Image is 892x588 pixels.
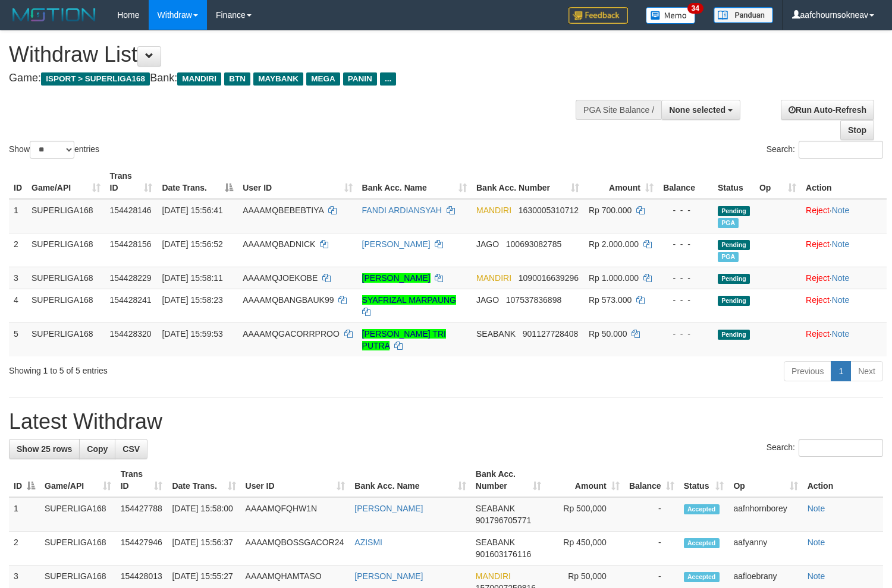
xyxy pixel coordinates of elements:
[663,238,708,250] div: - - -
[362,206,442,215] a: FANDI ARDIANSYAH
[9,199,27,233] td: 1
[589,295,632,305] span: Rp 573.000
[9,267,27,289] td: 3
[27,199,105,233] td: SUPERLIGA168
[167,532,240,565] td: [DATE] 15:56:37
[362,329,446,350] a: [PERSON_NAME] TRI PUTRA
[9,43,583,67] h1: Withdraw List
[523,329,578,339] span: Copy 901127728408 to clipboard
[116,497,168,532] td: 154427788
[9,323,27,356] td: 5
[684,538,720,548] span: Accepted
[9,532,40,565] td: 2
[9,141,99,159] label: Show entries
[27,323,105,356] td: SUPERLIGA168
[801,165,887,199] th: Action
[755,165,801,199] th: Op: activate to sort column ascending
[718,240,750,250] span: Pending
[476,273,511,283] span: MANDIRI
[808,538,825,547] a: Note
[663,294,708,306] div: - - -
[105,165,158,199] th: Trans ID: activate to sort column ascending
[224,72,250,86] span: BTN
[167,497,240,532] td: [DATE] 15:58:00
[380,72,396,86] span: ...
[476,206,511,215] span: MANDIRI
[9,233,27,267] td: 2
[243,295,334,305] span: AAAAMQBANGBAUK99
[9,497,40,532] td: 1
[646,7,696,24] img: Button%20Memo.svg
[116,463,168,497] th: Trans ID: activate to sort column ascending
[115,439,147,459] a: CSV
[476,504,515,513] span: SEABANK
[519,273,579,283] span: Copy 1090016639296 to clipboard
[167,463,240,497] th: Date Trans.: activate to sort column ascending
[718,252,739,262] span: Marked by aafsoumeymey
[663,328,708,340] div: - - -
[767,141,883,159] label: Search:
[40,497,116,532] td: SUPERLIGA168
[9,463,40,497] th: ID: activate to sort column descending
[354,538,382,547] a: AZISMI
[801,233,887,267] td: ·
[343,72,377,86] span: PANIN
[661,100,740,120] button: None selected
[362,273,431,283] a: [PERSON_NAME]
[110,329,152,339] span: 154428320
[576,100,661,120] div: PGA Site Balance /
[832,239,850,249] a: Note
[803,463,883,497] th: Action
[718,206,750,216] span: Pending
[476,239,499,249] span: JAGO
[9,360,363,377] div: Showing 1 to 5 of 5 entries
[799,141,883,159] input: Search:
[519,206,579,215] span: Copy 1630005310712 to clipboard
[801,289,887,323] td: ·
[27,289,105,323] td: SUPERLIGA168
[728,532,802,565] td: aafyanny
[27,233,105,267] td: SUPERLIGA168
[243,273,318,283] span: AAAAMQJOEKOBE
[116,532,168,565] td: 154427946
[506,295,561,305] span: Copy 107537836898 to clipboard
[362,295,456,305] a: SYAFRIZAL MARPAUNG
[679,463,729,497] th: Status: activate to sort column ascending
[684,572,720,582] span: Accepted
[476,295,499,305] span: JAGO
[243,239,315,249] span: AAAAMQBADNICK
[157,165,238,199] th: Date Trans.: activate to sort column descending
[241,497,350,532] td: AAAAMQFQHW1N
[241,532,350,565] td: AAAAMQBOSSGACOR24
[687,3,703,14] span: 34
[253,72,303,86] span: MAYBANK
[624,532,679,565] td: -
[832,273,850,283] a: Note
[781,100,874,120] a: Run Auto-Refresh
[728,463,802,497] th: Op: activate to sort column ascending
[9,439,80,459] a: Show 25 rows
[806,239,830,249] a: Reject
[806,273,830,283] a: Reject
[799,439,883,457] input: Search:
[832,206,850,215] a: Note
[569,7,628,24] img: Feedback.jpg
[728,497,802,532] td: aafnhornborey
[110,206,152,215] span: 154428146
[584,165,658,199] th: Amount: activate to sort column ascending
[624,497,679,532] td: -
[806,295,830,305] a: Reject
[87,444,108,454] span: Copy
[589,329,627,339] span: Rp 50.000
[243,206,323,215] span: AAAAMQBEBEBTIYA
[658,165,713,199] th: Balance
[506,239,561,249] span: Copy 100693082785 to clipboard
[718,218,739,228] span: Marked by aafsoumeymey
[123,444,140,454] span: CSV
[9,289,27,323] td: 4
[238,165,357,199] th: User ID: activate to sort column ascending
[684,504,720,514] span: Accepted
[110,239,152,249] span: 154428156
[546,497,624,532] td: Rp 500,000
[832,329,850,339] a: Note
